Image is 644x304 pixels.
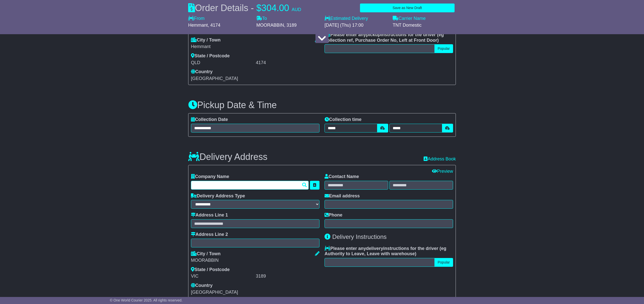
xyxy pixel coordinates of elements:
[432,169,453,174] a: Preview
[191,69,213,75] label: Country
[256,23,284,28] span: MOORABBIN
[191,37,221,43] label: City / Town
[393,16,426,21] label: Carrier Name
[256,60,319,66] div: 4174
[434,258,453,267] button: Popular
[188,100,456,110] h3: Pickup Date & Time
[208,23,220,28] span: , 4174
[256,3,261,13] span: $
[191,251,221,257] label: City / Town
[110,298,183,302] span: © One World Courier 2025. All rights reserved.
[191,117,228,122] label: Collection Date
[325,16,388,21] label: Estimated Delivery
[261,3,289,13] span: 304.00
[256,16,267,21] label: To
[191,232,228,237] label: Address Line 2
[191,267,230,273] label: State / Postcode
[393,23,456,28] div: TNT Domestic
[284,23,297,28] span: , 3189
[191,283,213,288] label: Country
[188,152,267,162] h3: Delivery Address
[360,4,455,12] button: Save as New Draft
[256,274,319,279] div: 3189
[292,7,301,12] span: AUD
[332,233,387,240] span: Delivery Instructions
[325,246,446,256] span: eg Authority to Leave, Leave with warehouse
[188,3,301,13] div: Order Details -
[191,44,319,50] div: Hemmant
[191,193,245,199] label: Delivery Address Type
[434,44,453,53] button: Popular
[191,258,319,263] div: MOORABBIN
[366,246,383,251] span: delivery
[191,174,229,180] label: Company Name
[191,53,230,59] label: State / Postcode
[191,60,255,66] div: QLD
[325,212,342,218] label: Phone
[191,274,255,279] div: VIC
[325,23,388,28] div: [DATE] (Thu) 17:00
[325,174,359,180] label: Contact Name
[325,246,453,257] label: Please enter any instructions for the driver ( )
[325,193,360,199] label: Email address
[191,290,238,295] span: [GEOGRAPHIC_DATA]
[188,23,208,28] span: Hemmant
[188,16,205,21] label: From
[191,76,238,81] span: [GEOGRAPHIC_DATA]
[424,156,456,161] a: Address Book
[325,117,361,122] label: Collection time
[191,212,228,218] label: Address Line 1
